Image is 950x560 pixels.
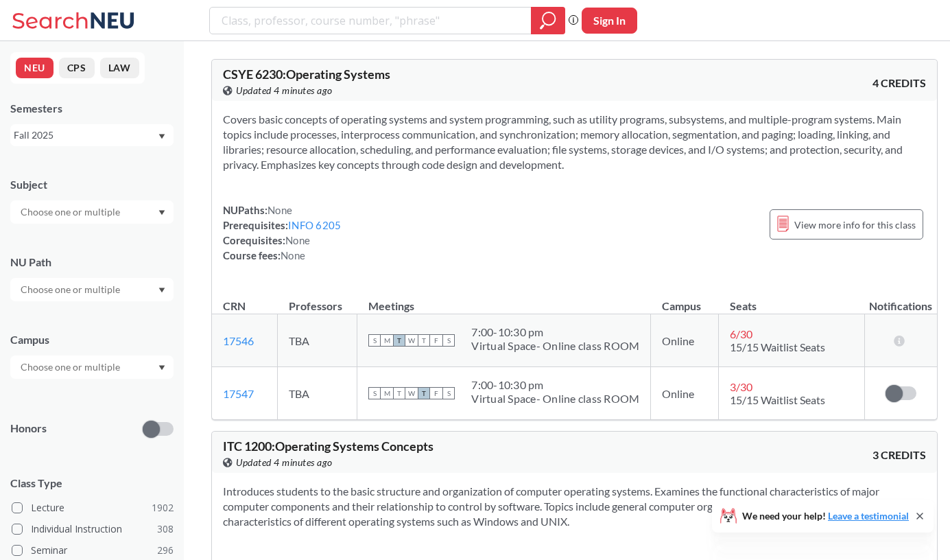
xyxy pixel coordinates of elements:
a: Leave a testimonial [828,510,909,522]
span: M [381,334,393,347]
div: CRN [223,299,246,314]
td: Online [651,314,719,367]
div: Subject [10,177,174,192]
span: S [368,387,381,399]
span: W [405,334,418,347]
div: NU Path [10,255,174,270]
span: S [442,334,455,347]
span: M [381,387,393,399]
div: Virtual Space- Online class ROOM [471,339,639,353]
svg: Dropdown arrow [158,365,165,371]
label: Individual Instruction [12,520,174,538]
svg: magnifying glass [540,11,556,30]
span: F [430,334,442,347]
span: 15/15 Waitlist Seats [730,393,825,406]
div: Dropdown arrow [10,355,174,379]
a: 17546 [223,334,254,347]
span: Updated 4 minutes ago [236,83,333,98]
input: Choose one or multiple [14,281,129,298]
span: 308 [157,522,174,537]
th: Meetings [357,285,651,314]
input: Choose one or multiple [14,359,129,375]
td: TBA [278,314,357,367]
a: INFO 6205 [288,219,341,231]
div: Campus [10,332,174,347]
span: F [430,387,442,399]
span: ITC 1200 : Operating Systems Concepts [223,439,434,454]
span: 4 CREDITS [872,75,926,91]
button: CPS [59,58,95,78]
section: Covers basic concepts of operating systems and system programming, such as utility programs, subs... [223,112,926,172]
div: Dropdown arrow [10,278,174,301]
div: magnifying glass [531,7,565,34]
p: Honors [10,421,47,436]
span: T [393,334,405,347]
span: S [442,387,455,399]
div: Dropdown arrow [10,200,174,224]
div: 7:00 - 10:30 pm [471,378,639,392]
input: Choose one or multiple [14,204,129,220]
span: Class Type [10,476,174,491]
button: Sign In [582,8,637,34]
span: View more info for this class [794,216,916,233]
span: 6 / 30 [730,327,752,340]
span: T [418,387,430,399]
span: CSYE 6230 : Operating Systems [223,67,390,82]
span: 3 CREDITS [872,447,926,463]
th: Professors [278,285,357,314]
th: Seats [719,285,865,314]
button: NEU [16,58,54,78]
span: W [405,387,418,399]
td: Online [651,367,719,420]
span: None [281,249,305,261]
span: 15/15 Waitlist Seats [730,340,825,353]
svg: Dropdown arrow [158,210,165,215]
svg: Dropdown arrow [158,134,165,139]
span: T [418,334,430,347]
a: 17547 [223,387,254,400]
input: Class, professor, course number, "phrase" [220,9,521,32]
section: Introduces students to the basic structure and organization of computer operating systems. Examin... [223,484,926,529]
span: 1902 [152,500,174,515]
span: S [368,334,381,347]
span: 296 [157,543,174,558]
div: Fall 2025 [14,128,157,143]
label: Lecture [12,499,174,517]
div: NUPaths: Prerequisites: Corequisites: Course fees: [223,202,341,263]
div: Fall 2025Dropdown arrow [10,124,174,146]
span: None [285,234,310,246]
div: Virtual Space- Online class ROOM [471,392,639,406]
td: TBA [278,367,357,420]
span: 3 / 30 [730,380,752,393]
th: Notifications [864,285,937,314]
label: Seminar [12,541,174,559]
div: 7:00 - 10:30 pm [471,325,639,339]
span: Updated 4 minutes ago [236,455,333,470]
button: LAW [100,58,139,78]
span: We need your help! [742,511,909,521]
th: Campus [651,285,719,314]
div: Semesters [10,101,174,116]
span: T [393,387,405,399]
svg: Dropdown arrow [158,288,165,293]
span: None [268,204,292,216]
